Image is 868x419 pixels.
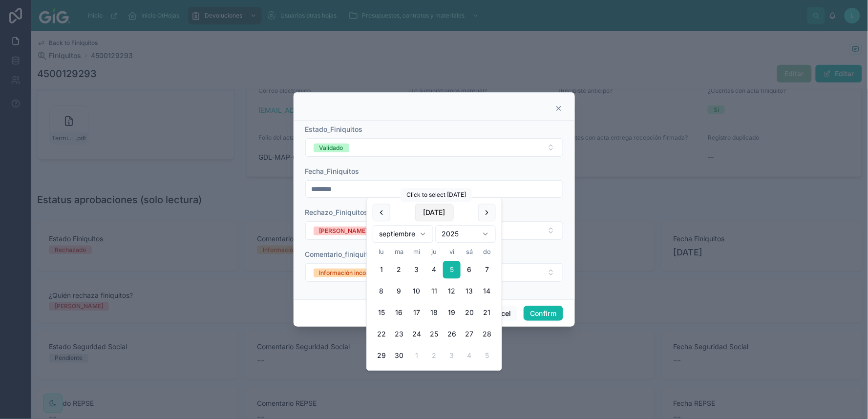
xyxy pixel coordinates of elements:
button: miércoles, 10 de septiembre de 2025 [408,283,425,300]
button: sábado, 13 de septiembre de 2025 [461,283,478,300]
button: Select Button [305,138,563,157]
button: viernes, 26 de septiembre de 2025 [443,326,461,343]
button: sábado, 4 de octubre de 2025 [461,347,478,365]
button: viernes, 3 de octubre de 2025 [443,347,461,365]
div: Validado [319,144,343,152]
span: Estado_Finiquitos [305,125,363,133]
button: lunes, 1 de septiembre de 2025 [373,261,390,279]
button: domingo, 7 de septiembre de 2025 [478,261,496,279]
div: Información incorrecta [319,269,383,277]
div: [PERSON_NAME] [319,227,368,235]
th: domingo [478,247,496,257]
table: septiembre 2025 [373,247,496,364]
button: viernes, 12 de septiembre de 2025 [443,283,461,300]
button: viernes, 19 de septiembre de 2025 [443,304,461,322]
button: Confirm [524,306,563,321]
button: Select Button [305,263,563,282]
th: viernes [443,247,461,257]
th: sábado [461,247,478,257]
button: lunes, 29 de septiembre de 2025 [373,347,390,365]
button: miércoles, 3 de septiembre de 2025 [408,261,425,279]
button: jueves, 4 de septiembre de 2025 [425,261,443,279]
button: Select Button [305,221,563,240]
button: miércoles, 17 de septiembre de 2025 [408,304,425,322]
button: domingo, 14 de septiembre de 2025 [478,283,496,300]
button: martes, 9 de septiembre de 2025 [390,283,408,300]
button: miércoles, 24 de septiembre de 2025 [408,326,425,343]
button: jueves, 18 de septiembre de 2025 [425,304,443,322]
button: sábado, 27 de septiembre de 2025 [461,326,478,343]
button: lunes, 15 de septiembre de 2025 [373,304,390,322]
button: domingo, 5 de octubre de 2025 [478,347,496,365]
button: Today, jueves, 11 de septiembre de 2025 [425,283,443,300]
button: lunes, 22 de septiembre de 2025 [373,326,390,343]
button: lunes, 8 de septiembre de 2025 [373,283,390,300]
button: martes, 2 de septiembre de 2025 [390,261,408,279]
button: martes, 23 de septiembre de 2025 [390,326,408,343]
button: [DATE] [415,204,454,221]
th: miércoles [408,247,425,257]
th: lunes [373,247,390,257]
button: miércoles, 1 de octubre de 2025 [408,347,425,365]
button: viernes, 5 de septiembre de 2025, selected [443,261,461,279]
button: jueves, 25 de septiembre de 2025 [425,326,443,343]
span: Rechazo_Finiquitos [305,208,368,216]
button: martes, 16 de septiembre de 2025 [390,304,408,322]
button: domingo, 28 de septiembre de 2025 [478,326,496,343]
th: jueves [425,247,443,257]
button: sábado, 6 de septiembre de 2025 [461,261,478,279]
div: Click to select [DATE] [401,189,472,202]
button: jueves, 2 de octubre de 2025 [425,347,443,365]
th: martes [390,247,408,257]
button: martes, 30 de septiembre de 2025 [390,347,408,365]
span: Comentario_finiquitos [305,250,376,258]
button: domingo, 21 de septiembre de 2025 [478,304,496,322]
span: Fecha_Finiquitos [305,167,360,175]
button: sábado, 20 de septiembre de 2025 [461,304,478,322]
